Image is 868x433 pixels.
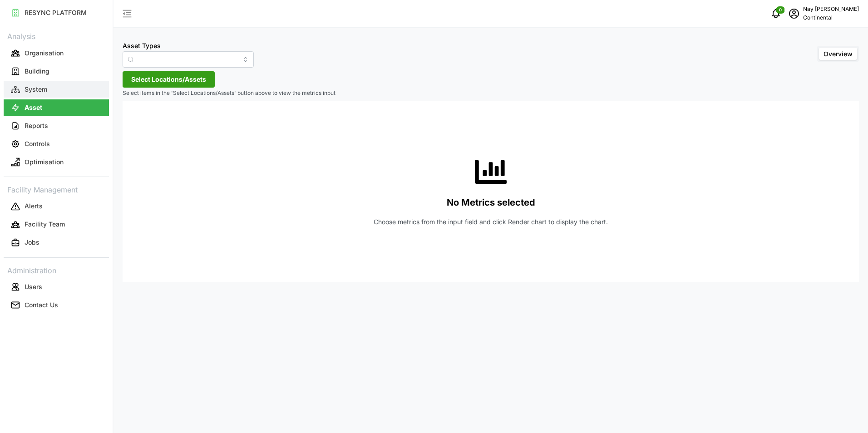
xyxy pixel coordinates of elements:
[779,7,782,13] span: 0
[824,50,853,58] span: Overview
[4,62,109,80] a: Building
[123,71,215,88] button: Select Locations/Assets
[4,5,109,21] button: RESYNC PLATFORM
[25,8,87,17] p: RESYNC PLATFORM
[131,72,206,87] span: Select Locations/Assets
[4,136,109,152] button: Controls
[25,139,50,148] p: Controls
[803,14,859,22] p: Continental
[25,282,42,291] p: Users
[4,99,109,116] button: Asset
[4,81,109,98] button: System
[4,117,109,135] a: Reports
[4,216,109,233] button: Facility Team
[25,67,49,76] p: Building
[4,80,109,98] a: System
[767,5,785,23] button: notifications
[4,118,109,134] button: Reports
[123,41,161,51] label: Asset Types
[374,217,608,226] p: Choose metrics from the input field and click Render chart to display the chart.
[25,49,64,58] p: Organisation
[25,121,48,130] p: Reports
[25,300,58,310] p: Contact Us
[447,195,535,210] p: No Metrics selected
[123,89,859,97] p: Select items in the 'Select Locations/Assets' button above to view the metrics input
[4,154,109,170] button: Optimisation
[4,182,109,196] p: Facility Management
[4,278,109,296] a: Users
[4,29,109,42] p: Analysis
[4,98,109,117] a: Asset
[25,238,39,247] p: Jobs
[25,157,64,167] p: Optimisation
[4,45,109,61] button: Organisation
[25,103,42,112] p: Asset
[4,234,109,252] a: Jobs
[25,202,43,211] p: Alerts
[4,279,109,295] button: Users
[4,198,109,215] button: Alerts
[4,44,109,62] a: Organisation
[4,235,109,251] button: Jobs
[803,5,859,14] p: Nay [PERSON_NAME]
[4,296,109,314] a: Contact Us
[4,4,109,22] a: RESYNC PLATFORM
[25,220,65,229] p: Facility Team
[4,216,109,234] a: Facility Team
[4,63,109,79] button: Building
[4,197,109,216] a: Alerts
[25,85,47,94] p: System
[4,135,109,153] a: Controls
[785,5,803,23] button: schedule
[4,263,109,276] p: Administration
[4,297,109,313] button: Contact Us
[4,153,109,171] a: Optimisation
